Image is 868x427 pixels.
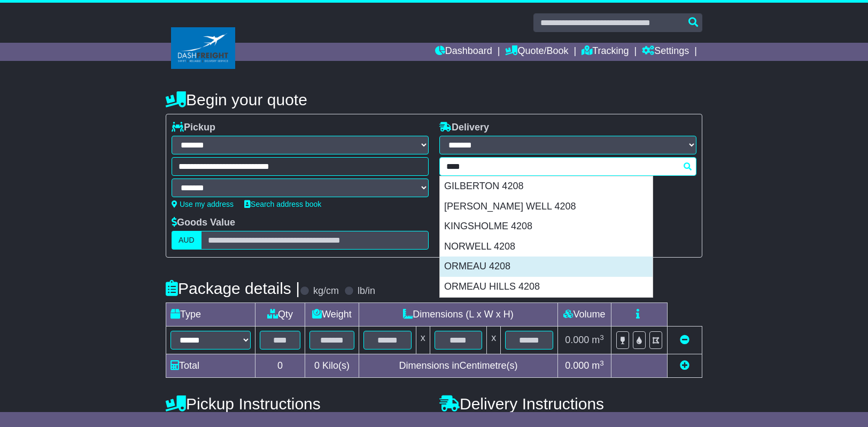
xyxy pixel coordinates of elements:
td: Total [166,354,255,378]
label: lb/in [358,285,375,297]
td: x [487,327,501,354]
td: Weight [305,303,359,327]
h4: Begin your quote [166,91,702,108]
sup: 3 [600,333,604,341]
span: 0.000 [565,335,589,345]
a: Quote/Book [505,43,568,61]
td: Dimensions (L x W x H) [359,303,557,327]
div: NORWELL 4208 [440,237,653,257]
span: 0.000 [565,360,589,371]
div: ORMEAU HILLS 4208 [440,277,653,297]
span: m [592,335,604,345]
h4: Pickup Instructions [166,395,429,413]
label: AUD [172,231,201,250]
h4: Delivery Instructions [439,395,702,413]
a: Remove this item [680,335,689,345]
typeahead: Please provide city [439,157,696,176]
a: Settings [642,43,689,61]
label: Pickup [172,122,215,134]
span: 0 [314,360,320,371]
label: Goods Value [172,217,235,229]
span: m [592,360,604,371]
div: ORMEAU 4208 [440,257,653,277]
td: x [416,327,430,354]
a: Search address book [244,200,321,208]
td: Type [166,303,255,327]
div: GILBERTON 4208 [440,176,653,197]
td: Volume [557,303,611,327]
td: 0 [255,354,305,378]
a: Add new item [680,360,689,371]
div: KINGSHOLME 4208 [440,216,653,237]
td: Qty [255,303,305,327]
a: Use my address [172,200,234,208]
a: Tracking [582,43,629,61]
label: Delivery [439,122,489,134]
sup: 3 [600,359,604,367]
td: Dimensions in Centimetre(s) [359,354,557,378]
h4: Package details | [166,280,300,297]
a: Dashboard [435,43,492,61]
td: Kilo(s) [305,354,359,378]
label: kg/cm [313,285,339,297]
div: [PERSON_NAME] WELL 4208 [440,197,653,217]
